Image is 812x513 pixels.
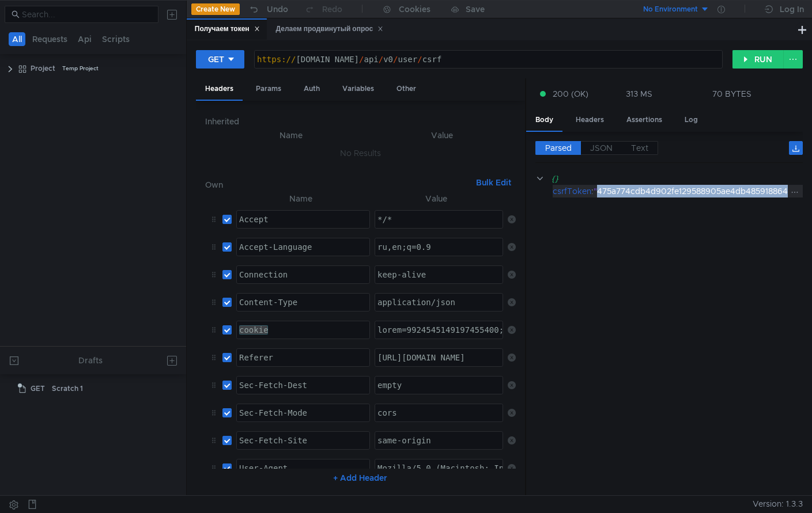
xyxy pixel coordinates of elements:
h6: Inherited [205,115,516,128]
th: Name [214,128,368,142]
div: Cookies [399,2,430,16]
div: 313 MS [626,89,652,99]
div: Получаем токен [195,23,260,35]
span: Version: 1.3.3 [753,496,803,512]
span: JSON [590,143,613,153]
div: Log [675,109,707,131]
div: Other [387,78,425,100]
div: Assertions [617,109,671,131]
div: Save [466,5,485,13]
div: No Environment [643,4,698,15]
button: RUN [732,50,784,69]
th: Value [370,192,503,206]
div: Headers [196,78,243,101]
button: Undo [240,1,296,18]
button: Api [74,32,95,46]
th: Name [232,192,370,206]
button: + Add Header [328,471,392,485]
button: All [9,32,25,46]
div: Params [247,78,290,100]
th: Value [368,128,516,142]
div: Temp Project [62,60,99,77]
div: Project [31,60,55,77]
div: csrfToken [553,185,591,197]
div: Variables [333,78,383,100]
button: Requests [29,32,71,46]
button: Redo [296,1,350,18]
span: GET [31,380,45,397]
span: 200 (OK) [553,88,588,100]
button: Create New [191,3,240,15]
button: Bulk Edit [471,176,516,189]
div: Делаем продвинутый опрос [276,23,384,35]
input: Search... [22,8,152,21]
button: GET [196,50,244,69]
h6: Own [205,178,471,192]
div: Undo [267,2,288,16]
div: Drafts [78,354,103,367]
div: Body [526,109,562,132]
span: Text [631,143,648,153]
nz-embed-empty: No Results [340,148,381,158]
div: GET [208,53,224,66]
div: Log In [780,2,804,16]
span: Parsed [545,143,572,153]
div: 70 BYTES [712,89,751,99]
div: Scratch 1 [52,380,83,397]
button: Scripts [99,32,133,46]
div: Redo [322,2,342,16]
div: Auth [294,78,329,100]
div: Headers [566,109,613,131]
